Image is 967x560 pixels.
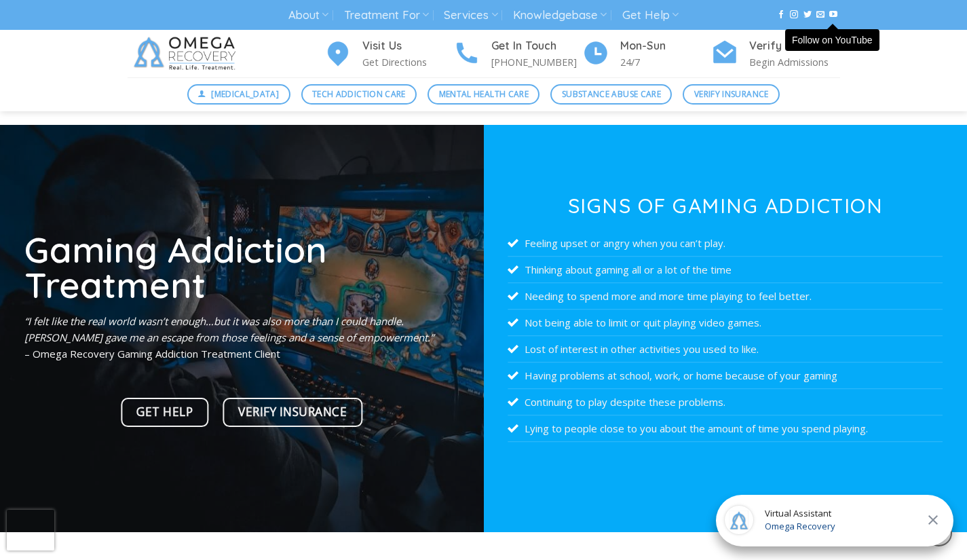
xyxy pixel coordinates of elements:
[223,398,362,427] a: Verify Insurance
[829,10,837,20] a: Follow on YouTube
[683,84,780,105] a: Verify Insurance
[694,88,769,100] span: Verify Insurance
[508,415,943,442] li: Lying to people close to you about the amount of time you spend playing.
[508,389,943,415] li: Continuing to play despite these problems.
[238,403,347,422] span: Verify Insurance
[562,88,661,100] span: Substance Abuse Care
[301,84,417,105] a: Tech Addiction Care
[428,84,539,105] a: Mental Health Care
[121,398,209,427] a: Get Help
[508,310,943,336] li: Not being able to limit or quit playing video games.
[288,3,328,28] a: About
[508,195,943,216] h3: Signs of Gaming Addiction
[439,88,529,100] span: Mental Health Care
[491,54,582,70] p: [PHONE_NUMBER]
[711,37,840,71] a: Verify Insurance Begin Admissions
[508,336,943,362] li: Lost of interest in other activities you used to like.
[790,10,798,20] a: Follow on Instagram
[550,84,672,105] a: Substance Abuse Care
[508,230,943,257] li: Feeling upset or angry when you can’t play.
[777,10,785,20] a: Follow on Facebook
[324,37,453,71] a: Visit Us Get Directions
[24,313,459,362] p: – Omega Recovery Gaming Addiction Treatment Client
[816,10,824,20] a: Send us an email
[24,314,434,344] em: “I felt like the real world wasn’t enough…but it was also more than I could handle. [PERSON_NAME]...
[312,88,406,100] span: Tech Addiction Care
[620,37,711,55] h4: Mon-Sun
[508,362,943,389] li: Having problems at school, work, or home because of your gaming
[508,257,943,283] li: Thinking about gaming all or a lot of the time
[211,88,279,100] span: [MEDICAL_DATA]
[453,37,582,71] a: Get In Touch [PHONE_NUMBER]
[128,30,246,77] img: Omega Recovery
[749,54,840,70] p: Begin Admissions
[513,3,607,28] a: Knowledgebase
[749,37,840,55] h4: Verify Insurance
[444,3,497,28] a: Services
[136,403,193,422] span: Get Help
[622,3,679,28] a: Get Help
[803,10,812,20] a: Follow on Twitter
[187,84,290,105] a: [MEDICAL_DATA]
[508,283,943,310] li: Needing to spend more and more time playing to feel better.
[7,510,54,550] iframe: reCAPTCHA
[491,37,582,55] h4: Get In Touch
[620,54,711,70] p: 24/7
[362,37,453,55] h4: Visit Us
[24,231,459,303] h1: Gaming Addiction Treatment
[344,3,429,28] a: Treatment For
[362,54,453,70] p: Get Directions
